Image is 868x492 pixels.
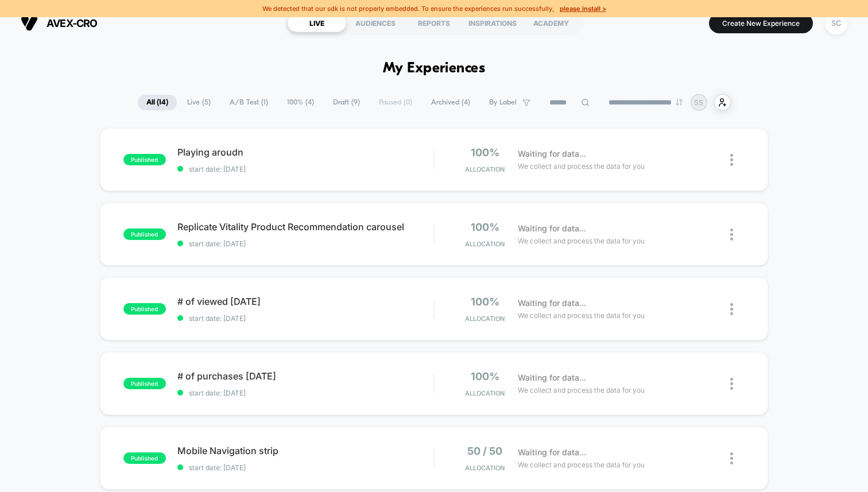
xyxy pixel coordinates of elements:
span: Allocation [465,389,505,397]
span: published [123,452,166,464]
span: 100% ( 4 ) [278,95,323,110]
span: Replicate Vitality Product Recommendation carousel [177,221,433,233]
span: Waiting for data... [518,297,586,309]
div: AUDIENCES [346,14,405,32]
span: Allocation [465,165,505,173]
div: ACADEMY [522,14,580,32]
div: SC [825,12,847,34]
span: We collect and process the data for you [518,385,645,396]
span: We collect and process the data for you [518,459,645,470]
span: Archived ( 4 ) [423,95,479,110]
span: 100% [471,296,499,308]
span: published [123,378,166,389]
h1: My Experiences [383,60,486,77]
span: Live ( 5 ) [179,95,219,110]
p: SS [694,98,703,107]
span: # of viewed [DATE] [177,296,433,307]
div: LIVE [288,14,346,32]
span: Allocation [465,464,505,472]
span: Waiting for data... [518,148,586,160]
span: Draft ( 9 ) [324,95,369,110]
img: close [730,378,733,390]
span: # of purchases [DATE] [177,370,433,382]
div: REPORTS [405,14,463,32]
span: We collect and process the data for you [518,235,645,246]
button: Create New Experience [709,13,813,33]
span: 100% [471,221,499,233]
u: please install > [560,5,606,13]
span: All ( 14 ) [138,95,177,110]
img: Visually logo [21,14,38,32]
span: A/B Test ( 1 ) [221,95,277,110]
span: 50 / 50 [467,445,502,457]
span: By Label [489,98,517,107]
span: Waiting for data... [518,222,586,235]
span: start date: [DATE] [177,239,433,248]
span: 100% [471,146,499,158]
span: Waiting for data... [518,371,586,384]
img: close [730,228,733,241]
span: start date: [DATE] [177,389,433,397]
span: avex-cro [46,17,98,29]
span: start date: [DATE] [177,165,433,173]
span: published [123,303,166,315]
span: published [123,154,166,165]
span: Playing aroudn [177,146,433,158]
span: published [123,228,166,240]
button: SC [821,11,851,35]
span: start date: [DATE] [177,314,433,323]
button: avex-cro [17,14,101,32]
span: Mobile Navigation strip [177,445,433,456]
span: We collect and process the data for you [518,310,645,321]
img: close [730,303,733,315]
span: Allocation [465,315,505,323]
span: Allocation [465,240,505,248]
span: Waiting for data... [518,446,586,459]
img: close [730,154,733,166]
img: close [730,452,733,464]
div: INSPIRATIONS [463,14,522,32]
span: We collect and process the data for you [518,161,645,172]
img: end [676,99,683,106]
span: start date: [DATE] [177,463,433,472]
span: 100% [471,370,499,382]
